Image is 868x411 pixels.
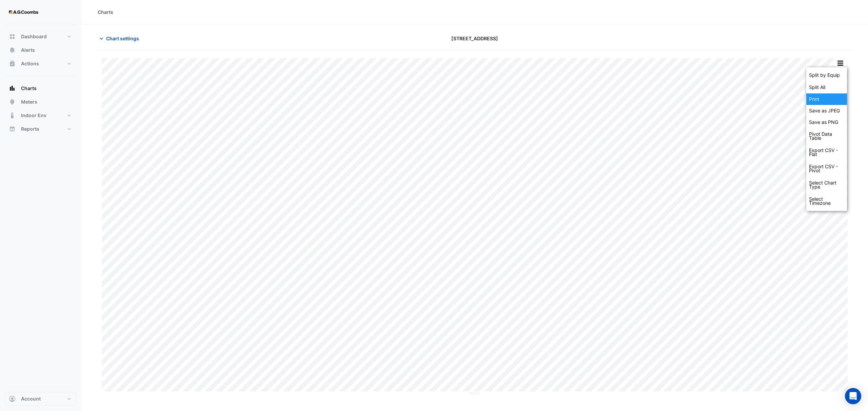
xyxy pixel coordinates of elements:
button: More Options [833,59,847,67]
div: Save as JPEG [806,105,847,116]
div: Each data series displayed its own chart, except alerts which are shown on top of non binary data... [806,81,847,93]
button: Dashboard [5,30,76,43]
button: Meters [5,95,76,109]
div: Export CSV - Flat [806,144,847,160]
img: Company Logo [8,5,39,19]
div: Select Timezone [806,193,847,209]
app-icon: Reports [9,126,16,132]
div: Save as PNG [806,116,847,128]
span: Alerts [21,47,35,53]
button: Account [5,392,76,406]
button: Actions [5,57,76,70]
app-icon: Indoor Env [9,112,16,119]
app-icon: Alerts [9,47,16,53]
div: Print [806,93,847,105]
div: Data series of the same equipment displayed on the same chart, except for binary data [806,69,847,81]
app-icon: Actions [9,60,16,67]
app-icon: Meters [9,99,16,105]
app-icon: Dashboard [9,33,16,40]
app-icon: Charts [9,85,16,92]
span: [STREET_ADDRESS] [451,35,498,42]
button: Indoor Env [5,109,76,122]
button: Chart settings [98,33,143,44]
div: Pivot Data Table [806,128,847,144]
span: Dashboard [21,33,47,40]
span: Chart settings [106,35,139,42]
button: Alerts [5,43,76,57]
span: Meters [21,99,37,105]
div: Select Chart Type [806,177,847,193]
span: Charts [21,85,37,92]
span: Account [21,395,41,402]
span: Reports [21,126,39,132]
button: Charts [5,82,76,95]
div: Charts [98,8,113,16]
div: Open Intercom Messenger [845,388,861,404]
span: Indoor Env [21,112,46,119]
button: Reports [5,122,76,136]
div: Export CSV - Pivot [806,160,847,177]
span: Actions [21,60,39,67]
